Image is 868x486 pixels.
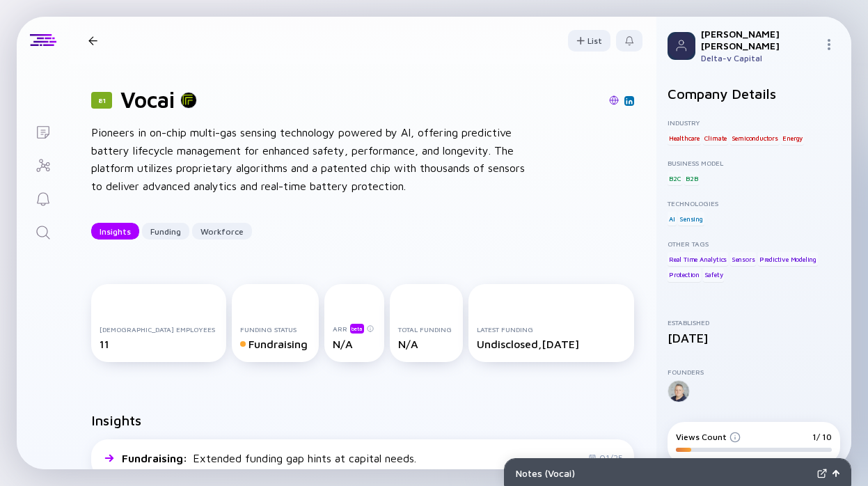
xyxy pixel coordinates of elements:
[588,453,623,463] div: Q1/25
[91,124,537,195] div: Pioneers in on-chip multi-gas sensing technology powered by AI, offering predictive battery lifec...
[142,223,189,240] button: Funding
[730,131,780,145] div: Semiconductors
[516,467,812,479] div: Notes ( Vocai )
[17,148,69,181] a: Investor Map
[823,39,835,50] img: Menu
[676,432,741,442] div: Views Count
[668,118,840,127] div: Industry
[240,338,310,350] div: Fundraising
[17,181,69,214] a: Reminders
[17,214,69,248] a: Search
[120,86,175,113] h1: Vocai
[668,368,840,376] div: Founders
[703,268,725,282] div: Safety
[568,30,610,52] button: List
[758,252,818,266] div: Predictive Modeling
[100,325,218,334] div: [DEMOGRAPHIC_DATA] Employees
[668,318,840,327] div: Established
[701,28,818,52] div: [PERSON_NAME] [PERSON_NAME]
[626,97,633,104] img: Vocai Linkedin Page
[833,470,839,477] img: Open Notes
[703,131,729,145] div: Climate
[668,199,840,207] div: Technologies
[701,53,818,63] div: Delta-v Capital
[668,159,840,167] div: Business Model
[668,331,840,345] div: [DATE]
[91,221,139,242] div: Insights
[668,212,677,226] div: AI
[812,432,832,442] div: 1/ 10
[91,412,141,428] h2: Insights
[100,338,218,350] div: 11
[668,131,701,145] div: Healthcare
[122,452,416,464] div: Extended funding gap hints at capital needs.
[477,325,626,334] div: Latest Funding
[668,86,840,102] h2: Company Details
[350,324,364,334] div: beta
[240,325,310,334] div: Funding Status
[17,114,69,148] a: Lists
[142,221,189,242] div: Funding
[817,469,827,478] img: Expand Notes
[730,252,757,266] div: Sensors
[333,323,377,334] div: ARR
[91,223,139,240] button: Insights
[668,171,682,185] div: B2C
[333,338,377,350] div: N/A
[678,212,704,226] div: Sensing
[684,171,699,185] div: B2B
[398,338,455,350] div: N/A
[781,131,804,145] div: Energy
[668,252,728,266] div: Real Time Analytics
[477,338,626,350] div: Undisclosed, [DATE]
[192,221,252,242] div: Workforce
[122,452,190,464] span: Fundraising :
[91,92,112,109] div: 81
[192,223,252,240] button: Workforce
[609,95,619,105] img: Vocai Website
[398,325,455,334] div: Total Funding
[668,32,695,60] img: Profile Picture
[668,240,840,248] div: Other Tags
[668,268,701,282] div: Protection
